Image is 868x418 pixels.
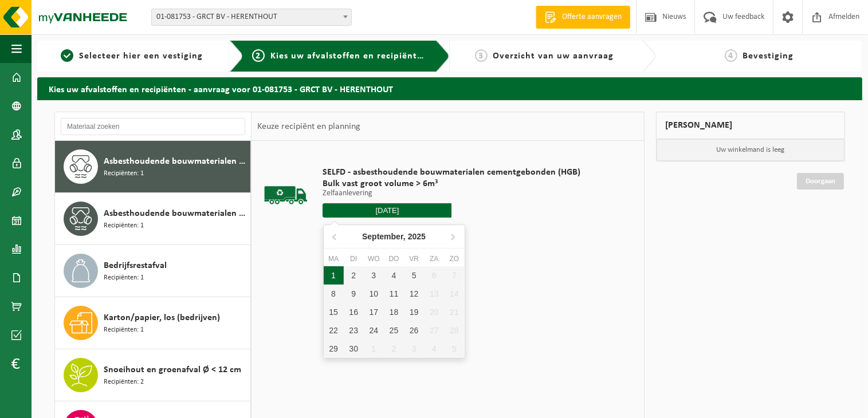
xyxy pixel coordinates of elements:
p: Uw winkelmand is leeg [657,139,845,161]
div: 16 [344,303,364,321]
span: 3 [475,49,488,62]
span: 2 [252,49,265,62]
button: Bedrijfsrestafval Recipiënten: 1 [55,245,251,297]
span: 01-081753 - GRCT BV - HERENTHOUT [151,9,352,26]
button: Asbesthoudende bouwmaterialen cementgebonden (hechtgebonden) Recipiënten: 1 [55,141,251,193]
div: 26 [404,321,424,340]
span: 1 [61,49,73,62]
button: Asbesthoudende bouwmaterialen cementgebonden met isolatie(hechtgebonden) Recipiënten: 1 [55,193,251,245]
div: 30 [344,340,364,358]
a: Doorgaan [797,173,844,190]
span: Offerte aanvragen [559,11,625,23]
div: 22 [324,321,344,340]
div: 2 [384,340,404,358]
p: Zelfaanlevering [323,190,580,198]
span: Bulk vast groot volume > 6m³ [323,178,580,190]
input: Selecteer datum [323,203,451,218]
div: zo [444,253,464,265]
h2: Kies uw afvalstoffen en recipiënten - aanvraag voor 01-081753 - GRCT BV - HERENTHOUT [37,77,862,100]
div: Keuze recipiënt en planning [252,112,366,141]
div: [PERSON_NAME] [656,112,845,139]
a: 1Selecteer hier een vestiging [43,49,221,63]
div: 2 [344,266,364,285]
span: 4 [725,49,737,62]
div: 15 [324,303,344,321]
span: Recipiënten: 1 [104,325,144,336]
span: Bedrijfsrestafval [104,259,167,273]
div: 8 [324,285,344,303]
div: do [384,253,404,265]
span: Selecteer hier een vestiging [79,52,203,61]
div: 25 [384,321,404,340]
div: 11 [384,285,404,303]
span: Recipiënten: 1 [104,220,144,231]
div: 23 [344,321,364,340]
span: Bevestiging [743,52,794,61]
div: 10 [364,285,384,303]
span: 01-081753 - GRCT BV - HERENTHOUT [152,9,351,25]
input: Materiaal zoeken [61,118,245,135]
span: Karton/papier, los (bedrijven) [104,311,220,325]
div: ma [324,253,344,265]
div: 24 [364,321,384,340]
div: 29 [324,340,344,358]
i: 2025 [408,232,426,240]
div: za [424,253,444,265]
div: 12 [404,285,424,303]
div: 5 [404,266,424,285]
div: 3 [404,340,424,358]
div: 9 [344,285,364,303]
span: Snoeihout en groenafval Ø < 12 cm [104,363,241,377]
div: 17 [364,303,384,321]
span: Asbesthoudende bouwmaterialen cementgebonden met isolatie(hechtgebonden) [104,207,248,220]
span: Kies uw afvalstoffen en recipiënten [270,52,428,61]
div: di [344,253,364,265]
a: Offerte aanvragen [536,6,630,29]
button: Snoeihout en groenafval Ø < 12 cm Recipiënten: 2 [55,349,251,401]
span: Recipiënten: 1 [104,168,144,179]
div: 1 [364,340,384,358]
div: 19 [404,303,424,321]
div: wo [364,253,384,265]
div: 3 [364,266,384,285]
span: Overzicht van uw aanvraag [493,52,614,61]
button: Karton/papier, los (bedrijven) Recipiënten: 1 [55,297,251,349]
div: September, [358,227,430,246]
div: 18 [384,303,404,321]
div: vr [404,253,424,265]
div: 4 [384,266,404,285]
span: SELFD - asbesthoudende bouwmaterialen cementgebonden (HGB) [323,167,580,178]
div: 1 [324,266,344,285]
span: Recipiënten: 1 [104,273,144,283]
span: Recipiënten: 2 [104,377,144,388]
span: Asbesthoudende bouwmaterialen cementgebonden (hechtgebonden) [104,155,248,168]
